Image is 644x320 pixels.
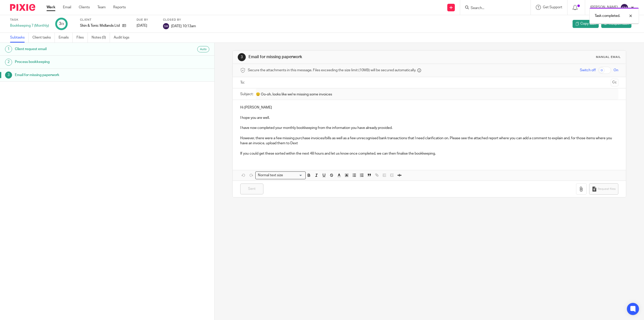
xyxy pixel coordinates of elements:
[240,125,618,130] p: I have now completed your monthly bookkeeping from the information you have already provided.
[113,5,126,10] a: Reports
[137,23,157,28] div: [DATE]
[92,33,110,43] a: Notes (0)
[114,33,133,43] a: Audit logs
[97,5,106,10] a: Team
[79,5,90,10] a: Clients
[614,68,618,73] span: On
[5,59,12,66] div: 2
[171,24,196,28] span: [DATE] 10:13am
[10,33,29,43] a: Subtasks
[197,46,209,52] div: Auto
[240,184,263,194] input: Sent
[240,115,618,120] p: I hope you are well.
[15,58,145,66] h1: Process bookkeeping
[76,33,88,43] a: Files
[32,33,55,43] a: Client tasks
[620,4,628,12] img: svg%3E
[47,5,55,10] a: Work
[240,92,253,97] label: Subject:
[598,187,616,191] span: Request files
[240,105,618,110] p: Hi [PERSON_NAME]
[596,55,621,59] div: Manual email
[580,68,596,73] span: Switch off
[595,13,620,18] p: Task completed.
[248,68,416,73] span: Secure the attachments in this message. Files exceeding the size limit (10MB) will be secured aut...
[10,23,49,28] div: Bookkeeping 7 (Monthly)
[80,18,130,22] label: Client
[249,54,440,60] h1: Email for missing paperwork
[80,23,120,28] p: Skin & Tonic Midlands Ltd
[15,45,145,53] h1: Client request email
[5,72,12,79] div: 3
[589,183,618,195] button: Request files
[257,173,284,178] span: Normal text size
[285,173,303,178] input: Search for option
[238,53,246,61] div: 3
[611,79,618,86] button: Cc
[163,23,169,29] img: svg%3E
[163,18,196,22] label: Closed by
[240,136,618,146] p: However, there were a few missing purchase invoices/bills as well as a few unrecognised bank tran...
[63,5,71,10] a: Email
[59,21,64,27] div: 3
[255,171,306,179] div: Search for option
[59,33,73,43] a: Emails
[10,4,35,11] img: Pixie
[15,71,145,79] h1: Email for missing paperwork
[137,18,157,22] label: Due by
[240,151,618,156] p: If you could get these sorted within the next 48 hours and let us know once completed, we can the...
[10,18,49,22] label: Task
[61,23,64,25] small: /3
[5,46,12,53] div: 1
[240,80,246,85] label: To:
